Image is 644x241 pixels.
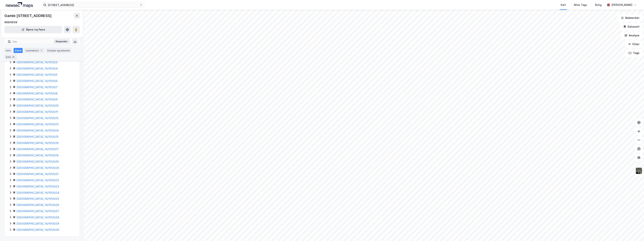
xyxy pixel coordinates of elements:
a: [GEOGRAPHIC_DATA], 14/101/0/12 [16,116,59,120]
div: Mine Tags [574,3,587,7]
a: [GEOGRAPHIC_DATA], 14/101/0/5 [16,73,57,76]
a: [GEOGRAPHIC_DATA], 14/101/0/25 [16,197,59,200]
div: Kontrollprogram for chat [626,223,644,241]
a: [GEOGRAPHIC_DATA], 14/101/0/24 [16,191,59,194]
button: Bokmerker [618,14,643,22]
div: Gamle [STREET_ADDRESS] [4,13,52,19]
button: Ekspander [53,39,70,45]
a: [GEOGRAPHIC_DATA], 14/101/0/23 [16,185,59,188]
a: [GEOGRAPHIC_DATA], 14/101/0/3 [16,61,57,64]
a: [GEOGRAPHIC_DATA], 14/101/0/26 [16,203,59,206]
a: [GEOGRAPHIC_DATA], 14/101/0/4 [16,67,58,70]
button: Åpne i ny fane [4,26,62,33]
a: [GEOGRAPHIC_DATA], 14/101/0/19 [16,160,59,163]
a: [GEOGRAPHIC_DATA], 14/101/0/11 [16,110,58,113]
a: [GEOGRAPHIC_DATA], 14/101/0/9 [16,98,57,101]
a: [GEOGRAPHIC_DATA], 14/101/0/8 [16,92,57,95]
div: [PERSON_NAME] [611,3,632,7]
a: [GEOGRAPHIC_DATA], 14/101/0/22 [16,179,59,182]
div: Eiere [14,48,23,53]
a: [GEOGRAPHIC_DATA], 14/101/0/15 [16,135,58,138]
button: Tags [626,49,643,57]
input: Søk på adresse, matrikkel, gårdeiere, leietakere eller personer [46,2,140,8]
img: 9k= [635,167,642,174]
a: [GEOGRAPHIC_DATA], 14/101/0/20 [16,166,59,169]
img: logo.a4113a55bc3d86da70a041830d287a7e.svg [6,2,33,8]
a: [GEOGRAPHIC_DATA], 14/101/0/29 [16,222,59,225]
button: Datasett [620,23,643,30]
div: 15 [12,55,15,59]
div: Info [4,48,12,53]
a: [GEOGRAPHIC_DATA], 14/101/0/16 [16,141,59,144]
div: Leietakere [24,48,44,53]
div: Etasjer og enheter [47,49,70,52]
button: Analyse [621,32,643,39]
iframe: Chat Widget [626,223,644,241]
a: [GEOGRAPHIC_DATA], 14/101/0/21 [16,172,59,176]
a: [GEOGRAPHIC_DATA], 14/101/0/18 [16,154,59,157]
a: [GEOGRAPHIC_DATA], 14/101/0/14 [16,129,59,132]
a: [GEOGRAPHIC_DATA], 14/101/0/17 [16,148,59,151]
button: Filter [625,41,643,48]
div: Bolig [595,3,602,7]
a: [GEOGRAPHIC_DATA], 14/101/0/13 [16,123,59,126]
div: ESG [4,54,17,60]
div: Kart [561,3,566,7]
div: 1 [39,49,43,52]
a: [GEOGRAPHIC_DATA], 14/101/0/30 [16,228,59,231]
a: [GEOGRAPHIC_DATA], 14/101/0/27 [16,210,59,213]
a: [GEOGRAPHIC_DATA], 14/101/0/10 [16,104,59,107]
div: 6684939 [4,20,17,25]
a: [GEOGRAPHIC_DATA], 14/101/0/6 [16,79,57,82]
a: [GEOGRAPHIC_DATA], 14/101/0/7 [16,86,57,89]
input: Søk [11,39,51,44]
a: [GEOGRAPHIC_DATA], 14/101/0/28 [16,216,59,219]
